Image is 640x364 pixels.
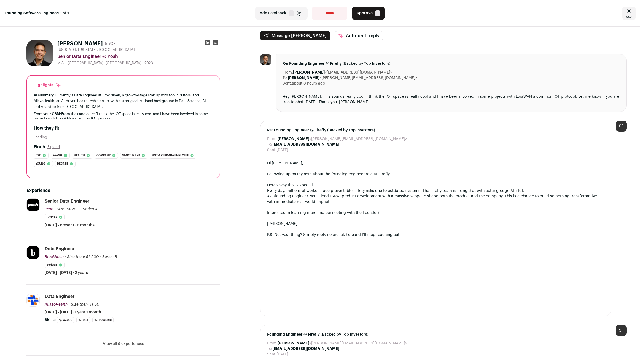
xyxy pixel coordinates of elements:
[267,188,604,194] li: Every day, millions of workers face preventable safety risks due to outdated systems. The Firefly...
[275,194,308,198] a: founding engineer
[288,76,319,80] b: [PERSON_NAME]
[267,332,604,337] span: Founding Engineer @ Firefly (Backed by Top Investors)
[336,233,354,237] a: click here
[103,341,144,347] button: View all 9 experiences
[76,317,90,323] li: dbt
[626,14,632,19] span: esc
[45,222,95,228] span: [DATE] - Present · 6 months
[74,153,85,158] span: Health
[278,341,407,346] dd: <[PERSON_NAME][EMAIL_ADDRESS][DOMAIN_NAME]>
[27,246,39,259] img: 1b1e0f0dba1a5f290aacd2b8bfca0a692c3165400f8b8ebbdc714c1ea8ace60b.jpg
[36,153,41,158] span: B2c
[260,31,330,40] button: Message [PERSON_NAME]
[26,40,53,66] img: ec1f4d4cc3bf669aa4300b9cf55fd0d4705220e4cd4443d2c8c45d6a6320af05
[45,214,65,220] li: Series A
[34,112,213,121] div: From the candidate: "I think the IOT space is really cool and I have been involved in some projec...
[260,10,286,16] span: Add Feedback
[283,70,293,75] dt: From:
[57,53,220,60] div: Senior Data Engineer @ Posh
[267,232,604,238] div: P.S. Not your thing? Simply reply no or and I’ll stop reaching out.
[34,144,45,150] h2: Finch
[36,161,45,167] span: Young
[34,82,61,88] div: Highlights
[102,255,117,259] span: Series B
[57,317,74,323] li: Azure
[47,145,60,149] button: Expand
[45,317,56,323] span: Skills:
[122,153,140,158] span: Startup exp
[289,10,294,16] span: F
[34,93,55,97] span: AI summary:
[283,61,620,66] span: Re: Founding Engineer @ Firefly (Backed by Top Investors)
[27,199,39,211] img: d2f2dd4e1417fa5d876b93aebf8eb936bd386761582b6098d73ca1ee71d2f1e7.png
[267,142,272,147] dt: To:
[45,207,53,211] span: Posh
[83,207,98,211] span: Series A
[276,352,288,357] dd: [DATE]
[335,31,383,40] button: Auto-draft reply
[276,147,288,153] dd: [DATE]
[267,147,276,153] dt: Sent:
[283,81,292,86] dt: Sent:
[375,10,380,16] span: A
[255,7,308,20] button: Add Feedback F
[267,183,604,188] div: Here’s why this is special:
[267,161,604,166] div: Hi [PERSON_NAME]
[283,94,620,105] div: Hey [PERSON_NAME], This sounds really cool. I think the IOT space is really cool and I have been ...
[45,303,68,306] span: AllazoHealth
[267,341,278,346] dt: From:
[293,70,392,75] dd: <[EMAIL_ADDRESS][DOMAIN_NAME]>
[622,7,636,20] a: Close
[80,207,82,212] span: ·
[267,127,604,133] span: Re: Founding Engineer @ Firefly (Backed by Top Investors)
[45,309,101,315] span: [DATE] - [DATE] · 1 year 1 month
[53,153,62,158] span: Faang
[283,75,288,81] dt: To:
[57,161,68,167] span: Degree
[267,221,604,227] div: [PERSON_NAME]
[57,48,135,52] span: [US_STATE], [US_STATE], [GEOGRAPHIC_DATA]
[4,10,69,16] strong: Founding Software Engineer: 1 of 1
[34,135,213,139] div: Loading...
[302,161,303,165] strong: ,
[152,153,189,158] span: Not a verkada employee
[260,54,271,65] img: ec1f4d4cc3bf669aa4300b9cf55fd0d4705220e4cd4443d2c8c45d6a6320af05
[292,81,325,86] dd: about 6 hours ago
[92,317,114,323] li: PowerBI
[45,255,64,259] span: Brooklinen
[267,346,272,352] dt: To:
[100,254,101,260] span: ·
[34,92,213,110] div: Currently a Data Engineer at Brooklinen, a growth-stage startup with top investors, and AllazoHea...
[45,270,88,276] span: [DATE] - [DATE] · 2 years
[105,41,115,47] div: 5 YOE
[69,303,100,306] span: · Size then: 11-50
[356,10,373,16] span: Approve
[267,136,278,142] dt: From:
[278,136,407,142] dd: <[PERSON_NAME][EMAIL_ADDRESS][DOMAIN_NAME]>
[96,153,111,158] span: Company
[65,255,99,259] span: · Size then: 51-200
[54,207,79,211] span: · Size: 51-200
[45,198,90,204] div: Senior Data Engineer
[616,121,627,132] div: SP
[57,61,220,65] div: M.S. - [GEOGRAPHIC_DATA]–[GEOGRAPHIC_DATA] - 2023
[57,40,103,48] h1: [PERSON_NAME]
[293,70,325,74] b: [PERSON_NAME]
[27,294,39,306] img: 1ac77c23e989961cd38f53c080f4b85b596ce3c88df1a7f770b56699f5fca164.jpg
[616,325,627,336] div: SP
[45,246,75,252] div: Data Engineer
[267,210,604,216] div: Interested in learning more and connecting with the Founder?
[45,294,75,300] div: Data Engineer
[34,112,61,116] span: From your CSM:
[34,125,213,132] h2: How they fit
[267,352,276,357] dt: Sent:
[45,262,65,268] li: Series B
[278,137,309,141] b: [PERSON_NAME]
[278,341,309,345] b: [PERSON_NAME]
[267,172,604,177] div: Following up on my note about the founding engineer role at Firefly.
[26,187,220,194] h2: Experience
[352,7,385,20] button: Approve A
[272,347,339,351] b: [EMAIL_ADDRESS][DOMAIN_NAME]
[272,143,339,146] b: [EMAIL_ADDRESS][DOMAIN_NAME]
[267,194,604,205] li: As a , you’ll lead 0-to-1 product development with a massive scope to shape both the product and ...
